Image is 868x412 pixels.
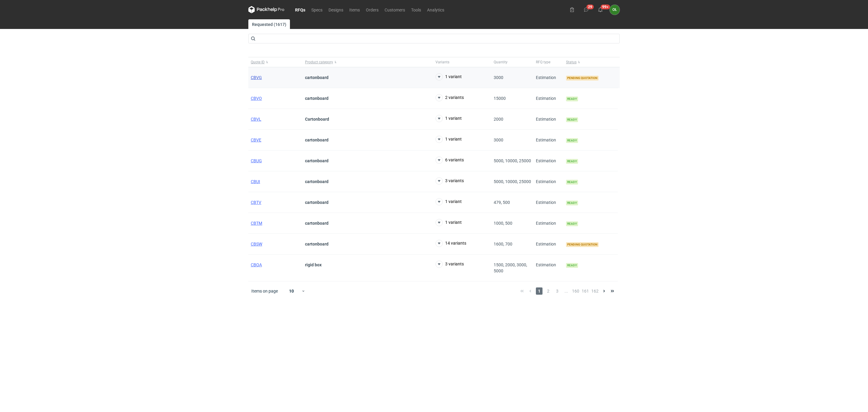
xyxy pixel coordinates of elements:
[533,213,564,234] div: Estimation
[533,255,564,281] div: Estimation
[494,200,510,205] span: 479, 500
[305,117,329,122] strong: Cartonboard
[494,242,512,246] span: 1600, 700
[251,200,261,205] a: CBTV
[610,5,620,15] button: OŁ
[251,221,262,226] a: CBTM
[436,115,462,122] button: 1 variant
[308,6,325,13] a: Specs
[248,19,290,29] a: Requested (1617)
[494,117,503,122] span: 2000
[436,261,464,268] button: 3 variants
[346,6,363,13] a: Items
[292,6,308,13] a: RFQs
[424,6,447,13] a: Analytics
[436,240,466,247] button: 14 variants
[382,6,408,13] a: Customers
[591,287,599,295] span: 162
[251,75,262,80] span: CBVG
[305,138,329,142] strong: cartonboard
[566,201,578,205] span: Ready
[563,287,570,295] span: ...
[533,192,564,213] div: Estimation
[572,287,579,295] span: 160
[566,117,578,122] span: Ready
[494,75,503,80] span: 3000
[436,198,462,205] button: 1 variant
[566,180,578,185] span: Ready
[536,287,542,295] span: 1
[251,138,261,142] a: CBVE
[251,179,260,184] a: CBUI
[566,159,578,164] span: Ready
[533,234,564,255] div: Estimation
[305,262,322,267] strong: rigid box
[436,157,464,164] button: 6 variants
[305,179,329,184] strong: cartonboard
[248,57,303,67] button: Quote ID
[436,219,462,226] button: 1 variant
[566,76,599,81] span: Pending quotation
[303,57,433,67] button: Product category
[566,221,578,226] span: Ready
[536,60,550,65] span: RFQ type
[494,96,506,101] span: 15000
[305,221,329,226] strong: cartonboard
[305,75,329,80] strong: cartonboard
[581,5,591,14] button: 29
[436,94,464,101] button: 2 variants
[305,200,329,205] strong: cartonboard
[248,6,285,13] svg: Packhelp Pro
[363,6,382,13] a: Orders
[494,221,512,226] span: 1000, 500
[305,158,329,163] strong: cartonboard
[533,67,564,88] div: Estimation
[436,136,462,143] button: 1 variant
[533,151,564,171] div: Estimation
[408,6,424,13] a: Tools
[610,5,620,15] div: Olga Łopatowicz
[251,60,265,65] span: Quote ID
[545,287,552,295] span: 2
[533,130,564,151] div: Estimation
[305,96,329,101] strong: cartonboard
[533,171,564,192] div: Estimation
[566,138,578,143] span: Ready
[566,97,578,101] span: Ready
[305,60,333,65] span: Product category
[564,57,618,67] button: Status
[494,60,508,65] span: Quantity
[533,109,564,130] div: Estimation
[436,73,462,81] button: 1 variant
[566,242,599,247] span: Pending quotation
[282,287,301,295] div: 10
[494,138,503,142] span: 3000
[494,158,531,163] span: 5000, 10000, 25000
[251,242,262,246] a: CBSW
[566,60,577,65] span: Status
[533,88,564,109] div: Estimation
[436,177,464,185] button: 3 variants
[251,96,262,101] a: CBVO
[494,179,531,184] span: 5000, 10000, 25000
[436,60,449,65] span: Variants
[251,158,262,163] a: CBUG
[596,5,605,14] button: 99+
[251,117,261,122] a: CBVL
[582,287,589,295] span: 161
[566,263,578,268] span: Ready
[251,262,262,267] a: CBQA
[325,6,346,13] a: Designs
[494,262,527,273] span: 1500, 2000, 3000, 5000
[251,288,278,294] span: Items on page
